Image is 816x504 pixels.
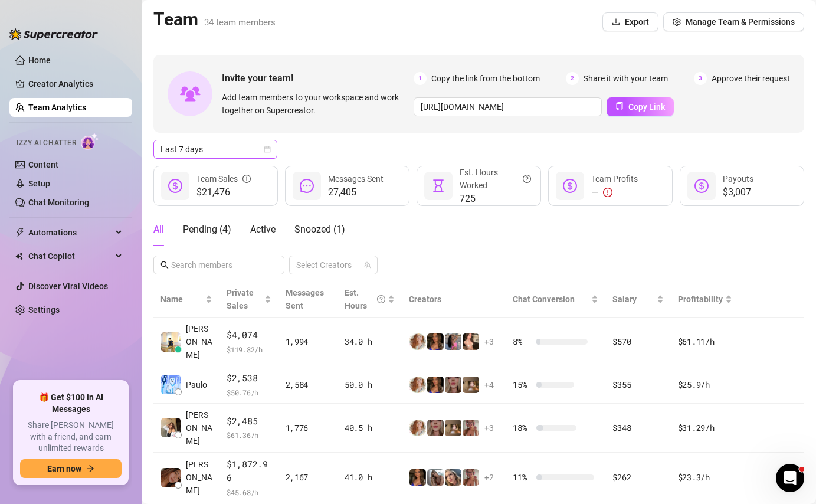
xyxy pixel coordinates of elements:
[345,378,395,391] div: 50.0 h
[227,486,271,498] span: $ 45.68 /h
[28,55,51,65] a: Home
[28,305,60,315] a: Settings
[286,421,330,434] div: 1,776
[28,160,58,169] a: Content
[445,469,461,486] img: Kat Hobbs
[222,91,409,117] span: Add team members to your workspace and work together on Supercreator.
[160,293,203,306] span: Name
[286,335,330,348] div: 1,994
[222,71,414,86] span: Invite your team!
[227,328,271,342] span: $4,074
[612,335,663,348] div: $570
[227,288,254,310] span: Private Sales
[678,421,732,434] div: $31.29 /h
[513,378,532,391] span: 15 %
[242,172,251,185] span: info-circle
[28,282,108,291] a: Discover Viral Videos
[160,261,169,269] span: search
[153,282,219,318] th: Name
[81,133,99,150] img: AI Chatter
[227,343,271,355] span: $ 119.82 /h
[694,179,709,193] span: dollar-circle
[427,469,444,486] img: Kat Hobbs VIP
[345,421,395,434] div: 40.5 h
[678,471,732,484] div: $23.3 /h
[463,333,479,350] img: Kaybunnie
[427,420,444,436] img: Mila Steele
[286,378,330,391] div: 2,584
[227,429,271,441] span: $ 61.36 /h
[227,457,271,485] span: $1,872.96
[20,392,122,415] span: 🎁 Get $100 in AI Messages
[196,185,251,199] span: $21,476
[463,469,479,486] img: Jamie
[723,185,753,199] span: $3,007
[286,471,330,484] div: 2,167
[227,387,271,398] span: $ 50.76 /h
[612,378,663,391] div: $355
[20,459,122,478] button: Earn nowarrow-right
[484,335,494,348] span: + 3
[196,172,251,185] div: Team Sales
[673,18,681,26] span: setting
[445,420,461,436] img: Brooke
[345,335,395,348] div: 34.0 h
[183,222,231,237] div: Pending ( 4 )
[161,332,181,352] img: Adam Bautista
[409,333,426,350] img: Amy Pond
[563,179,577,193] span: dollar-circle
[566,72,579,85] span: 2
[445,377,461,393] img: Mila Steele
[445,333,461,350] img: Kota
[409,420,426,436] img: Amy Pond
[364,261,371,269] span: team
[28,74,123,93] a: Creator Analytics
[431,179,445,193] span: hourglass
[47,464,81,473] span: Earn now
[463,420,479,436] img: Jamie
[161,468,181,487] img: Danielle
[678,335,732,348] div: $61.11 /h
[186,378,207,391] span: Paulo
[153,8,276,31] h2: Team
[427,333,444,350] img: Kenzie
[227,371,271,385] span: $2,538
[603,188,612,197] span: exclamation-circle
[161,418,181,437] img: Dennise
[513,294,575,304] span: Chat Conversion
[204,17,276,28] span: 34 team members
[28,198,89,207] a: Chat Monitoring
[612,471,663,484] div: $262
[612,18,620,26] span: download
[776,464,804,492] iframe: Intercom live chat
[460,166,531,192] div: Est. Hours Worked
[460,192,531,206] span: 725
[584,72,668,85] span: Share it with your team
[513,421,532,434] span: 18 %
[414,72,427,85] span: 1
[484,421,494,434] span: + 3
[615,102,624,110] span: copy
[300,179,314,193] span: message
[484,378,494,391] span: + 4
[168,179,182,193] span: dollar-circle
[186,458,212,497] span: [PERSON_NAME]
[723,174,753,184] span: Payouts
[328,174,384,184] span: Messages Sent
[377,286,385,312] span: question-circle
[678,378,732,391] div: $25.9 /h
[345,286,385,312] div: Est. Hours
[345,471,395,484] div: 41.0 h
[431,72,540,85] span: Copy the link from the bottom
[286,288,324,310] span: Messages Sent
[402,282,506,318] th: Creators
[28,179,50,188] a: Setup
[427,377,444,393] img: Kenzie
[28,103,86,112] a: Team Analytics
[612,421,663,434] div: $348
[712,72,790,85] span: Approve their request
[20,420,122,454] span: Share [PERSON_NAME] with a friend, and earn unlimited rewards
[612,294,637,304] span: Salary
[602,12,658,31] button: Export
[186,408,212,447] span: [PERSON_NAME]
